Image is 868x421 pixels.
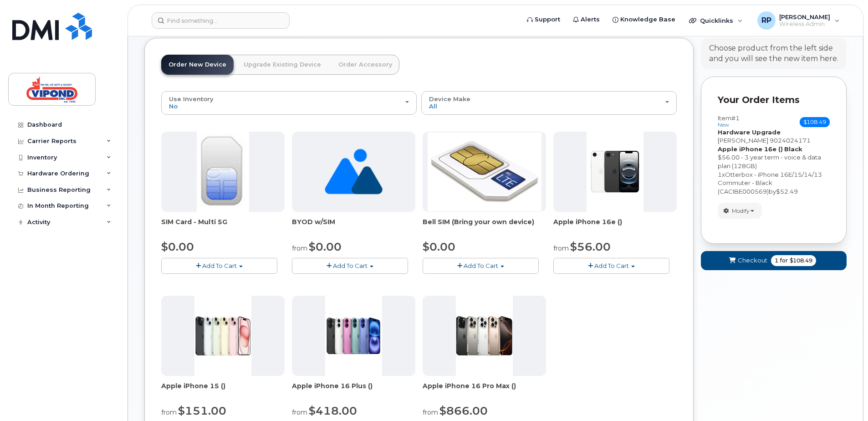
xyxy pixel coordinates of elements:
[292,244,307,252] small: from
[731,114,740,122] span: #1
[718,93,830,107] p: Your Order Items
[423,240,455,253] span: $0.00
[292,258,408,274] button: Add To Cart
[718,137,768,144] span: [PERSON_NAME]
[428,133,541,211] img: phone22626.JPG
[325,132,383,212] img: no_image_found-2caef05468ed5679b831cfe6fc140e25e0c280774317ffc20a367ab7fd17291e.png
[325,296,383,376] img: phone23919.JPG
[683,11,749,30] div: Quicklinks
[161,240,194,253] span: $0.00
[169,103,178,110] span: No
[718,145,783,153] strong: Apple iPhone 16e ()
[553,244,569,252] small: from
[309,404,357,417] span: $418.00
[751,11,846,30] div: Richard Parent
[521,10,567,29] a: Support
[429,95,470,103] span: Device Make
[152,12,290,29] input: Find something...
[169,95,214,103] span: Use Inventory
[718,128,781,136] strong: Hardware Upgrade
[718,203,762,219] button: Modify
[718,170,830,196] div: x by
[161,408,177,416] small: from
[161,258,277,274] button: Add To Cart
[161,91,417,115] button: Use Inventory No
[309,240,342,253] span: $0.00
[161,55,234,75] a: Order New Device
[770,137,811,144] span: 9024024171
[581,15,600,24] span: Alerts
[718,171,822,195] span: Otterbox - iPhone 16E/15/14/13 Commuter - Black (CACIBE000569)
[202,262,237,269] span: Add To Cart
[535,15,560,24] span: Support
[700,17,733,24] span: Quicklinks
[738,256,767,265] span: Checkout
[292,408,307,416] small: from
[718,171,722,178] span: 1
[456,296,513,376] img: phone23926.JPG
[439,404,488,417] span: $866.00
[701,251,847,270] button: Checkout 1 for $108.49
[779,13,830,21] span: [PERSON_NAME]
[236,55,328,75] a: Upgrade Existing Device
[464,262,498,269] span: Add To Cart
[778,257,790,265] span: for
[161,217,285,236] div: SIM Card - Multi 5G
[567,10,606,29] a: Alerts
[553,258,669,274] button: Add To Cart
[790,257,812,265] span: $108.49
[718,115,740,128] h3: Item
[331,55,399,75] a: Order Accessory
[292,381,415,400] div: Apple iPhone 16 Plus ()
[178,404,226,417] span: $151.00
[776,188,798,195] span: $52.49
[587,132,644,212] img: phone23838.JPG
[594,262,629,269] span: Add To Cart
[718,122,729,128] small: new
[606,10,682,29] a: Knowledge Base
[292,217,415,236] div: BYOD w/SIM
[620,15,675,24] span: Knowledge Base
[421,91,677,115] button: Device Make All
[423,217,546,236] div: Bell SIM (Bring your own device)
[333,262,368,269] span: Add To Cart
[553,217,677,236] div: Apple iPhone 16e ()
[570,240,611,253] span: $56.00
[194,296,252,376] img: phone23836.JPG
[779,21,830,28] span: Wireless Admin
[197,132,249,212] img: 00D627D4-43E9-49B7-A367-2C99342E128C.jpg
[718,153,830,170] div: $56.00 - 3 year term - voice & data plan (128GB)
[800,117,830,127] span: $108.49
[775,257,778,265] span: 1
[161,381,285,400] div: Apple iPhone 15 ()
[709,43,838,64] div: Choose product from the left side and you will see the new item here.
[423,381,546,400] div: Apple iPhone 16 Pro Max ()
[423,258,539,274] button: Add To Cart
[732,207,750,215] span: Modify
[784,145,802,153] strong: Black
[423,408,438,416] small: from
[429,103,437,110] span: All
[761,15,771,26] span: RP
